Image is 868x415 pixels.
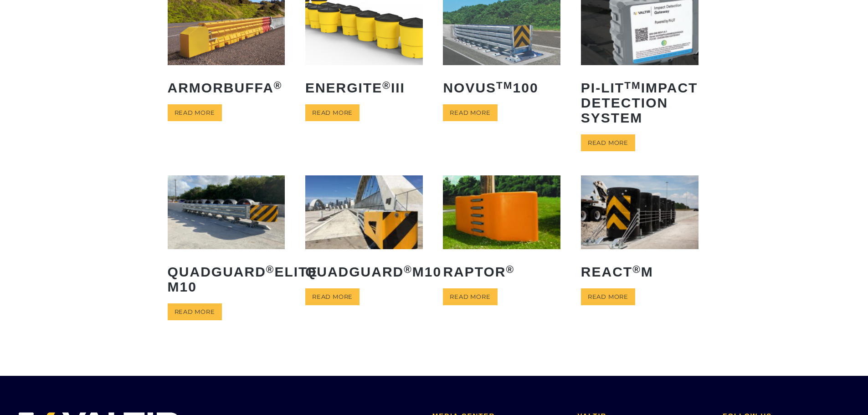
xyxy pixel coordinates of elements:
[581,257,699,286] h2: REACT M
[305,257,423,286] h2: QuadGuard M10
[305,73,423,102] h2: ENERGITE III
[581,73,699,132] h2: PI-LIT Impact Detection System
[624,80,641,91] sup: TM
[168,257,285,301] h2: QuadGuard Elite M10
[168,303,222,320] a: Read more about “QuadGuard® Elite M10”
[443,175,560,286] a: RAPTOR®
[443,288,497,305] a: Read more about “RAPTOR®”
[581,134,635,151] a: Read more about “PI-LITTM Impact Detection System”
[382,80,391,91] sup: ®
[274,80,282,91] sup: ®
[443,73,560,102] h2: NOVUS 100
[632,264,641,275] sup: ®
[305,175,423,286] a: QuadGuard®M10
[305,288,360,305] a: Read more about “QuadGuard® M10”
[443,257,560,286] h2: RAPTOR
[581,175,699,286] a: REACT®M
[168,73,285,102] h2: ArmorBuffa
[581,288,635,305] a: Read more about “REACT® M”
[305,104,360,121] a: Read more about “ENERGITE® III”
[266,264,275,275] sup: ®
[168,175,285,301] a: QuadGuard®Elite M10
[496,80,513,91] sup: TM
[404,264,412,275] sup: ®
[443,104,497,121] a: Read more about “NOVUSTM 100”
[168,104,222,121] a: Read more about “ArmorBuffa®”
[506,264,515,275] sup: ®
